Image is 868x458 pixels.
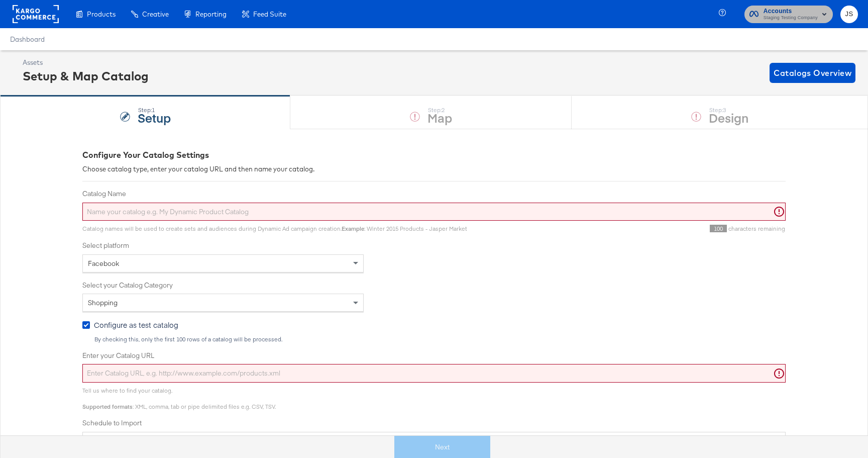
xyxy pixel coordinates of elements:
span: Facebook [88,259,119,268]
span: Catalog names will be used to create sets and audiences during Dynamic Ad campaign creation. : Wi... [82,225,467,232]
label: Select platform [82,241,786,250]
button: Catalogs Overview [770,63,855,83]
label: Catalog Name [82,189,786,199]
span: Creative [142,10,169,18]
button: AccountsStaging Testing Company [744,6,833,23]
span: JS [844,9,854,20]
span: Accounts [764,6,818,17]
span: Reporting [195,10,227,18]
span: Shopping [88,298,118,307]
strong: Setup [138,109,171,126]
div: Choose catalog type, enter your catalog URL and then name your catalog. [82,164,786,174]
div: characters remaining [467,225,786,233]
div: Assets [23,58,149,67]
label: Select your Catalog Category [82,281,786,290]
strong: Example [342,225,364,232]
strong: Supported formats [82,403,133,410]
label: Schedule to Import [82,418,786,428]
span: Products [87,10,116,18]
a: Dashboard [10,35,45,43]
input: Enter Catalog URL, e.g. http://www.example.com/products.xml [82,364,786,383]
span: Staging Testing Company [764,14,818,22]
span: Catalogs Overview [774,66,851,80]
span: Feed Suite [253,10,286,18]
input: Name your catalog e.g. My Dynamic Product Catalog [82,203,786,221]
span: Configure as test catalog [94,320,178,330]
label: Enter your Catalog URL [82,351,786,360]
div: Configure Your Catalog Settings [82,149,786,161]
span: 100 [710,225,727,232]
div: By checking this, only the first 100 rows of a catalog will be processed. [94,336,786,343]
span: Tell us where to find your catalog. : XML, comma, tab or pipe delimited files e.g. CSV, TSV. [82,387,276,410]
button: JS [840,6,858,23]
div: Step: 1 [138,107,171,114]
div: Setup & Map Catalog [23,67,149,84]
